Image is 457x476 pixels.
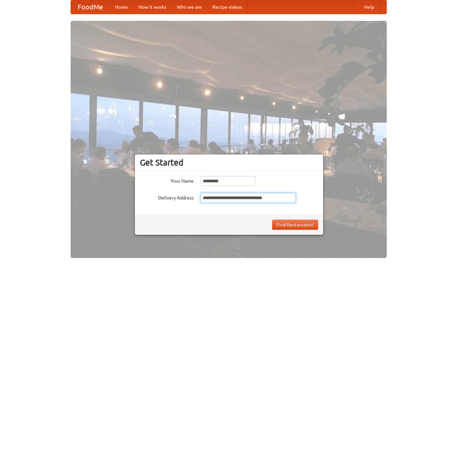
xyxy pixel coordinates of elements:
a: Who we are [172,0,207,14]
a: FoodMe [71,0,110,14]
h3: Get Started [140,157,318,168]
a: Help [359,0,380,14]
a: Home [110,0,133,14]
a: How it works [133,0,172,14]
label: Your Name [140,176,194,184]
a: Recipe videos [207,0,247,14]
label: Delivery Address [140,193,194,201]
button: Find Restaurants! [272,220,318,230]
